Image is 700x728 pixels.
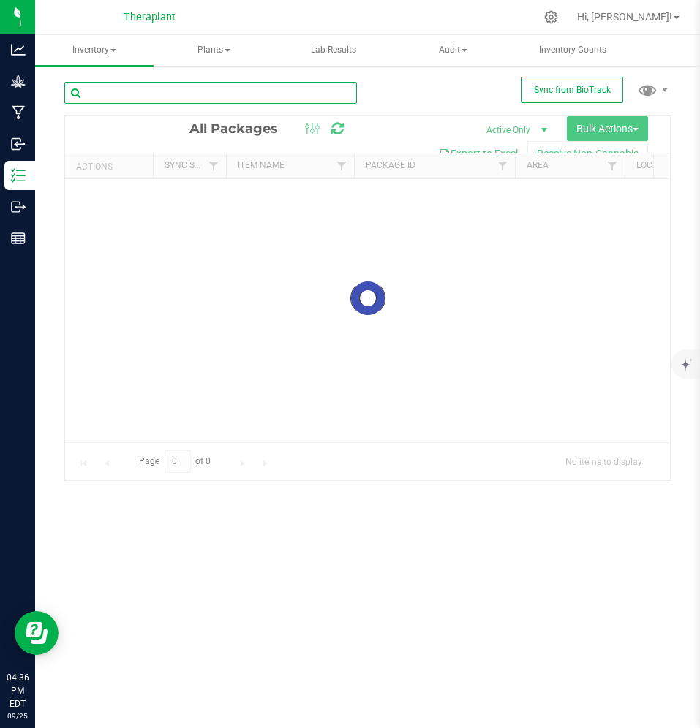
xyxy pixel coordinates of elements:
[7,671,29,710] p: 04:36 PM EDT
[11,200,26,214] inline-svg: Outbound
[156,36,273,65] span: Plants
[15,611,59,655] iframe: Resource center
[64,82,357,104] input: Search Package ID, Item Name, SKU, Lot or Part Number...
[11,105,26,120] inline-svg: Manufacturing
[11,74,26,88] inline-svg: Grow
[291,44,376,56] span: Lab Results
[513,35,632,66] a: Inventory Counts
[11,231,26,246] inline-svg: Reports
[11,42,26,57] inline-svg: Analytics
[155,35,274,66] a: Plants
[519,44,626,56] span: Inventory Counts
[395,36,512,65] span: Audit
[394,35,513,66] a: Audit
[534,85,611,95] span: Sync from BioTrack
[521,77,623,103] button: Sync from BioTrack
[7,710,29,721] p: 09/25
[11,137,26,151] inline-svg: Inbound
[577,11,672,23] span: Hi, [PERSON_NAME]!
[35,35,154,66] a: Inventory
[274,35,393,66] a: Lab Results
[542,10,560,24] div: Manage settings
[11,168,26,183] inline-svg: Inventory
[124,11,176,23] span: Theraplant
